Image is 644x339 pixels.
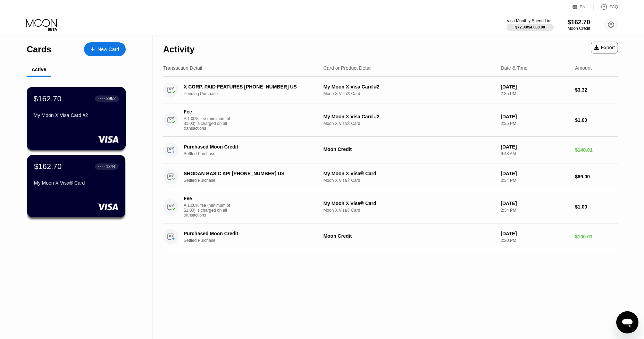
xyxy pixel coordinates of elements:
[184,196,232,201] div: Fee
[184,116,236,131] div: A 1.00% fee (minimum of $1.00) is charged on all transactions
[34,162,62,171] div: $162.70
[594,45,615,50] div: Export
[184,151,323,156] div: Settled Purchase
[106,96,116,101] div: 8962
[572,3,594,10] div: EN
[501,151,569,156] div: 9:48 AM
[501,171,569,176] div: [DATE]
[98,166,105,168] div: ● ● ● ●
[507,18,553,31] div: Visa Monthly Spend Limit$72.33/$4,000.00
[323,201,495,206] div: My Moon X Visa® Card
[501,114,569,119] div: [DATE]
[575,87,618,93] div: $3.32
[575,204,618,210] div: $1.00
[591,42,618,53] div: Export
[580,5,586,9] div: EN
[568,26,590,31] div: Moon Credit
[27,87,125,150] div: $162.70● ● ● ●8962My Moon X Visa Card #2
[184,91,323,96] div: Pending Purchase
[323,84,495,90] div: My Moon X Visa Card #2
[84,42,126,56] div: New Card
[501,178,569,183] div: 2:34 PM
[163,103,618,137] div: FeeA 1.00% fee (minimum of $1.00) is charged on all transactionsMy Moon X Visa Card #2Moon X Visa...
[163,65,202,71] div: Transaction Detail
[575,174,618,179] div: $69.00
[323,171,495,176] div: My Moon X Visa® Card
[163,163,618,190] div: SHODAN BASIC API [PHONE_NUMBER] USSettled PurchaseMy Moon X Visa® CardMoon X Visa® Card[DATE]2:34...
[32,67,46,72] div: Active
[323,114,495,119] div: My Moon X Visa Card #2
[610,5,618,9] div: FAQ
[616,311,638,333] iframe: Button to launch messaging window, conversation in progress
[163,190,618,223] div: FeeA 1.00% fee (minimum of $1.00) is charged on all transactionsMy Moon X Visa® CardMoon X Visa® ...
[34,94,61,103] div: $162.70
[507,18,553,23] div: Visa Monthly Spend Limit
[184,178,323,183] div: Settled Purchase
[27,44,51,54] div: Cards
[184,238,323,243] div: Settled Purchase
[163,223,618,250] div: Purchased Moon CreditSettled PurchaseMoon Credit[DATE]2:20 PM$100.01
[184,84,313,90] div: X CORP. PAID FEATURES [PHONE_NUMBER] US
[568,19,590,26] div: $162.70
[27,155,125,217] div: $162.70● ● ● ●1344My Moon X Visa® Card
[515,25,545,29] div: $72.33 / $4,000.00
[184,231,313,236] div: Purchased Moon Credit
[501,231,569,236] div: [DATE]
[184,171,313,176] div: SHODAN BASIC API [PHONE_NUMBER] US
[184,109,232,115] div: Fee
[163,137,618,163] div: Purchased Moon CreditSettled PurchaseMoon Credit[DATE]9:48 AM$140.01
[34,112,119,118] div: My Moon X Visa Card #2
[501,144,569,150] div: [DATE]
[501,201,569,206] div: [DATE]
[163,44,194,54] div: Activity
[98,46,119,52] div: New Card
[184,203,236,218] div: A 1.00% fee (minimum of $1.00) is charged on all transactions
[501,208,569,213] div: 2:34 PM
[323,178,495,183] div: Moon X Visa® Card
[323,91,495,96] div: Moon X Visa® Card
[594,3,618,10] div: FAQ
[568,19,590,31] div: $162.70Moon Credit
[98,98,105,100] div: ● ● ● ●
[501,121,569,126] div: 2:35 PM
[501,238,569,243] div: 2:20 PM
[323,208,495,213] div: Moon X Visa® Card
[323,233,495,239] div: Moon Credit
[323,121,495,126] div: Moon X Visa® Card
[106,164,115,169] div: 1344
[34,180,118,186] div: My Moon X Visa® Card
[575,234,618,239] div: $100.01
[323,65,371,71] div: Card or Product Detail
[501,65,527,71] div: Date & Time
[575,147,618,153] div: $140.01
[184,144,313,150] div: Purchased Moon Credit
[163,77,618,103] div: X CORP. PAID FEATURES [PHONE_NUMBER] USPending PurchaseMy Moon X Visa Card #2Moon X Visa® Card[DA...
[501,91,569,96] div: 2:35 PM
[323,146,495,152] div: Moon Credit
[575,117,618,123] div: $1.00
[575,65,592,71] div: Amount
[501,84,569,90] div: [DATE]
